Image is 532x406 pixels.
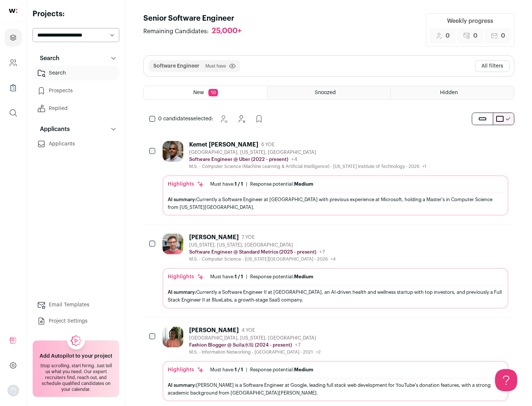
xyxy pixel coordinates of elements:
a: Applicants [33,137,119,151]
span: 10 [208,89,218,96]
div: M.S. - Computer Science (Machine Learning & Artificial Intelligence) - [US_STATE] Institute of Te... [189,164,426,169]
h1: Senior Software Engineer [143,13,249,24]
span: +4 [291,157,297,162]
a: Hidden [391,86,514,99]
button: Open dropdown [7,385,19,396]
a: [PERSON_NAME] 4 YOE [GEOGRAPHIC_DATA], [US_STATE], [GEOGRAPHIC_DATA] Fashion Blogger @ Suila水啦 (2... [163,327,508,401]
p: Software Engineer @ Standard Metrics (2025 - present) [189,249,316,255]
p: Search [35,54,59,63]
span: Hidden [440,90,458,95]
h2: Add Autopilot to your project [40,352,112,360]
div: [GEOGRAPHIC_DATA], [US_STATE], [GEOGRAPHIC_DATA] [189,149,426,155]
p: Software Engineer @ Uber (2022 - present) [189,156,288,162]
div: [PERSON_NAME] [189,234,239,241]
span: 0 [501,31,505,40]
span: selected: [158,115,213,123]
span: 1 / 1 [235,367,243,372]
div: Currently a Software Engineer II at [GEOGRAPHIC_DATA], an AI-driven health and wellness startup w... [168,288,503,304]
a: Company Lists [4,79,22,97]
span: AI summary: [168,383,196,388]
a: Project Settings [33,314,119,328]
span: Remaining Candidates: [143,27,209,36]
button: Search [33,51,119,66]
a: Kemet [PERSON_NAME] 6 YOE [GEOGRAPHIC_DATA], [US_STATE], [GEOGRAPHIC_DATA] Software Engineer @ Ub... [163,141,508,216]
a: Projects [4,29,22,47]
div: Response potential: [250,274,313,280]
a: [PERSON_NAME] 7 YOE [US_STATE], [US_STATE], [GEOGRAPHIC_DATA] Software Engineer @ Standard Metric... [163,234,508,308]
div: Must have: [210,367,243,373]
a: Search [33,66,119,80]
span: 0 candidates [158,116,191,121]
span: Snoozed [315,90,336,95]
a: Email Templates [33,297,119,312]
span: +7 [319,250,325,255]
img: wellfound-shorthand-0d5821cbd27db2630d0214b213865d53afaa358527fdda9d0ea32b1df1b89c2c.svg [9,9,17,13]
a: Add Autopilot to your project Stop scrolling, start hiring. Just tell us what you need. Our exper... [33,340,119,397]
div: Stop scrolling, start hiring. Just tell us what you need. Our expert recruiters find, reach out, ... [37,363,115,392]
ul: | [210,367,313,373]
a: Snoozed [267,86,391,99]
div: [US_STATE], [US_STATE], [GEOGRAPHIC_DATA] [189,242,336,248]
div: M.S. - Information Networking - [GEOGRAPHIC_DATA] - 2021 [189,349,321,355]
span: +7 [295,343,301,348]
span: 1 / 1 [235,274,243,279]
p: Applicants [35,125,70,134]
span: +4 [331,257,336,261]
span: 4 YOE [242,327,255,333]
div: Highlights [168,366,204,374]
div: [GEOGRAPHIC_DATA], [US_STATE], [GEOGRAPHIC_DATA] [189,335,321,341]
img: ebffc8b94a612106133ad1a79c5dcc917f1f343d62299c503ebb759c428adb03.jpg [163,327,183,347]
img: 92c6d1596c26b24a11d48d3f64f639effaf6bd365bf059bea4cfc008ddd4fb99.jpg [163,234,183,254]
ul: | [210,181,313,187]
span: Must have [205,63,226,69]
div: Response potential: [250,367,313,373]
button: Add to Prospects [252,111,266,126]
button: Applicants [33,122,119,137]
button: Software Engineer [153,62,199,70]
a: Prospects [33,83,119,98]
div: Must have: [210,274,243,280]
a: Replied [33,101,119,116]
div: 25,000+ [212,27,242,36]
span: AI summary: [168,290,196,295]
div: M.S. - Computer Science - [US_STATE][GEOGRAPHIC_DATA] - 2026 [189,256,336,262]
span: 0 [446,31,450,40]
div: [PERSON_NAME] [189,327,239,334]
button: All filters [475,60,509,72]
div: [PERSON_NAME] is a Software Engineer at Google, leading full stack web development for YouTube's ... [168,381,503,397]
img: 927442a7649886f10e33b6150e11c56b26abb7af887a5a1dd4d66526963a6550.jpg [163,141,183,162]
span: +2 [316,350,321,354]
iframe: Help Scout Beacon - Open [495,369,517,391]
span: New [193,90,204,95]
button: Hide [234,111,249,126]
h2: Projects: [33,9,119,19]
div: Kemet [PERSON_NAME] [189,141,258,148]
button: Snooze [216,111,231,126]
div: Response potential: [250,181,313,187]
div: Highlights [168,180,204,188]
p: Fashion Blogger @ Suila水啦 (2024 - present) [189,342,292,348]
img: nopic.png [7,385,19,396]
div: Weekly progress [447,17,493,25]
span: 6 YOE [261,142,274,148]
span: 0 [473,31,477,40]
a: Company and ATS Settings [4,54,22,72]
span: 1 / 1 [235,182,243,186]
div: Must have: [210,181,243,187]
span: 7 YOE [242,234,255,240]
span: Medium [294,367,313,372]
div: Currently a Software Engineer at [GEOGRAPHIC_DATA] with previous experience at Microsoft, holding... [168,196,503,211]
span: AI summary: [168,197,196,202]
span: +1 [422,164,426,169]
div: Highlights [168,273,204,281]
span: Medium [294,274,313,279]
ul: | [210,274,313,280]
span: Medium [294,182,313,186]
